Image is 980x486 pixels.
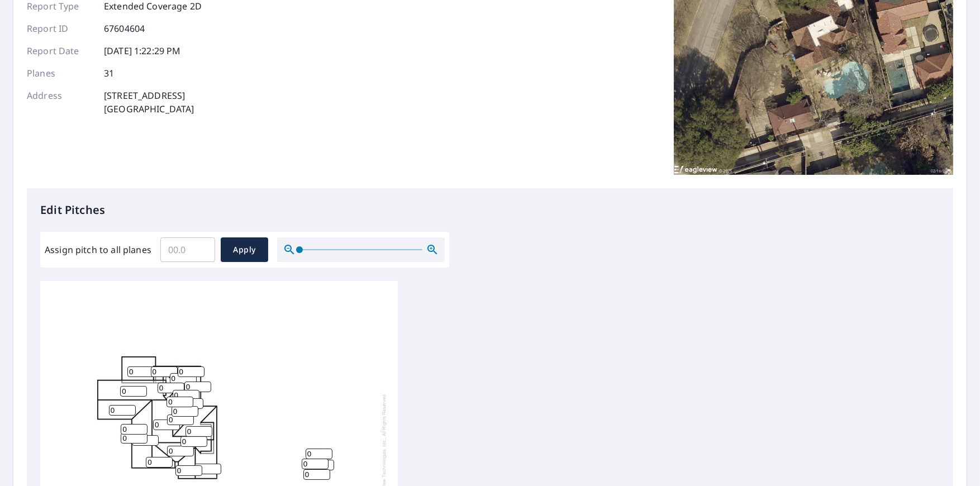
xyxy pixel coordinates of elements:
[27,66,94,80] p: Planes
[221,237,268,262] button: Apply
[230,243,259,257] span: Apply
[104,89,194,116] p: [STREET_ADDRESS] [GEOGRAPHIC_DATA]
[104,66,114,80] p: 31
[160,234,215,265] input: 00.0
[40,202,940,218] p: Edit Pitches
[104,22,145,35] p: 67604604
[27,89,94,116] p: Address
[104,44,181,58] p: [DATE] 1:22:29 PM
[27,44,94,58] p: Report Date
[27,22,94,35] p: Report ID
[45,243,151,256] label: Assign pitch to all planes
